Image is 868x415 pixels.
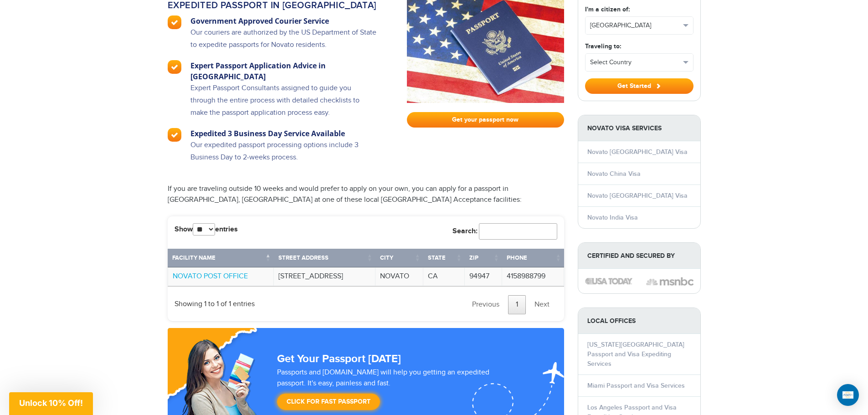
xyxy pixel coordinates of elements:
[9,392,93,415] div: Unlock 10% Off!
[578,115,700,141] strong: Novato Visa Services
[578,308,700,334] strong: LOCAL OFFICES
[173,272,248,281] a: NOVATO POST OFFICE
[423,249,465,267] th: State: activate to sort column ascending
[375,267,423,286] td: NOVATO
[190,82,378,128] p: Expert Passport Consultants assigned to guide you through the entire process with detailed checkl...
[375,249,423,267] th: City: activate to sort column ascending
[175,293,255,310] div: Showing 1 to 1 of 1 entries
[502,249,564,267] th: Phone: activate to sort column ascending
[587,382,685,389] a: Miami Passport and Visa Services
[587,170,641,178] a: Novato China Visa
[585,5,630,14] label: I'm a citizen of:
[527,295,557,314] a: Next
[587,192,688,200] a: Novato [GEOGRAPHIC_DATA] Visa
[190,15,378,26] h3: Government Approved Courier Service
[190,60,378,82] h3: Expert Passport Application Advice in [GEOGRAPHIC_DATA]
[586,54,693,71] button: Select Country
[587,341,684,368] a: [US_STATE][GEOGRAPHIC_DATA] Passport and Visa Expediting Services
[587,148,688,156] a: Novato [GEOGRAPHIC_DATA] Visa
[508,295,526,314] a: 1
[277,394,380,410] a: Click for Fast Passport
[479,223,557,240] input: Search:
[590,21,680,30] span: [GEOGRAPHIC_DATA]
[168,249,274,267] th: Facility Name: activate to sort column descending
[273,367,522,415] div: Passports and [DOMAIN_NAME] will help you getting an expedited passport. It's easy, painless and ...
[168,184,564,205] p: If you are traveling outside 10 weeks and would prefer to apply on your own, you can apply for a ...
[585,278,632,284] img: image description
[190,128,378,139] h3: Expedited 3 Business Day Service Available
[277,352,401,365] strong: Get Your Passport [DATE]
[585,41,621,51] label: Traveling to:
[452,223,557,240] label: Search:
[193,223,215,236] select: Showentries
[586,17,693,34] button: [GEOGRAPHIC_DATA]
[175,223,238,236] label: Show entries
[274,267,375,286] td: [STREET_ADDRESS]
[274,249,375,267] th: Street Address: activate to sort column ascending
[464,295,507,314] a: Previous
[837,384,859,406] div: Open Intercom Messenger
[646,276,693,287] img: image description
[190,139,378,173] p: Our expedited passport processing options include 3 Business Day to 2-weeks process.
[585,78,693,94] button: Get Started
[190,26,378,60] p: Our couriers are authorized by the US Department of State to expedite passports for Novato reside...
[465,267,502,286] td: 94947
[407,112,564,128] a: Get your passport now
[590,58,680,67] span: Select Country
[578,243,700,269] strong: Certified and Secured by
[423,267,465,286] td: CA
[465,249,502,267] th: Zip: activate to sort column ascending
[502,267,564,286] td: 4158988799
[587,214,638,221] a: Novato India Visa
[19,398,83,408] span: Unlock 10% Off!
